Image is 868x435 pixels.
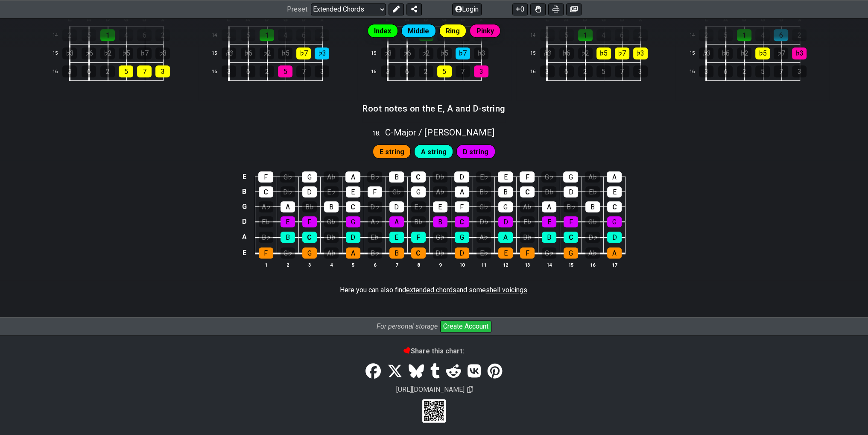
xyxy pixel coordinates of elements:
div: G♭ [542,247,556,259]
div: A [607,171,622,182]
th: 6 [364,260,386,269]
div: E [498,171,513,182]
span: First enable full edit mode to edit [463,146,488,158]
div: 5 [119,65,133,77]
span: 18 . [372,129,385,138]
div: ♭5 [278,47,292,59]
td: E [239,169,249,184]
div: ♭3 [381,47,395,59]
span: Middle [408,25,429,38]
div: D♭ [585,232,600,243]
div: C [455,216,469,227]
div: E [389,232,404,243]
div: ♭5 [119,47,133,59]
div: A [607,247,622,259]
div: 5 [278,65,292,77]
div: B♭ [476,186,491,197]
button: Share Preset [406,3,422,15]
div: 6 [559,65,574,77]
div: A [346,247,360,259]
button: Edit Preset [389,3,404,15]
div: ♭7 [615,47,629,59]
div: B [389,171,404,182]
a: Pinterest [484,359,505,383]
div: A♭ [324,171,339,182]
div: 2 [419,65,433,77]
div: 7 [296,65,311,77]
div: E♭ [368,232,382,243]
div: D [455,247,469,259]
div: D [454,171,469,182]
div: G♭ [280,171,295,182]
td: 16 [208,62,228,81]
button: Login [452,3,482,15]
div: C [607,201,622,212]
div: D♭ [281,186,295,197]
div: A♭ [585,171,600,182]
div: 2 [737,65,751,77]
div: Scan to view on your cellphone. [422,399,445,422]
div: 2 [260,65,274,77]
th: 15 [560,260,582,269]
a: VK [465,359,484,383]
div: G [302,171,317,182]
div: F [564,216,578,227]
div: ♭5 [437,47,452,59]
div: D [389,201,404,212]
div: ♭3 [633,47,648,59]
div: D♭ [542,186,556,197]
div: B♭ [302,201,317,212]
div: F [368,186,382,197]
div: B♭ [411,216,426,227]
div: G♭ [389,186,404,197]
div: ♭7 [456,47,470,59]
div: ♭3 [792,47,807,59]
td: B [239,184,249,199]
div: ♭3 [315,47,329,59]
div: 5 [437,65,452,77]
th: 1 [255,260,277,269]
div: E♭ [585,186,600,197]
span: Ring [446,25,460,38]
td: D [239,214,249,229]
p: Here you can also find and some . [340,285,529,295]
div: A [542,201,556,212]
div: D [498,216,513,227]
div: A [498,232,513,243]
td: 15 [367,44,388,63]
i: For personal storage [377,322,438,330]
div: A♭ [433,186,447,197]
div: E [346,186,360,197]
div: F [520,247,535,259]
th: 7 [386,260,407,269]
div: ♭7 [774,47,788,59]
div: B♭ [367,171,382,182]
td: 16 [367,62,388,81]
div: ♭2 [100,47,115,59]
th: 8 [407,260,429,269]
div: 2 [578,65,593,77]
div: A [455,186,469,197]
div: 3 [155,65,170,77]
span: C - Major / [PERSON_NAME] [385,127,494,138]
td: G [239,199,249,214]
div: 3 [62,65,77,77]
div: A♭ [259,201,273,212]
div: C [411,247,426,259]
div: A♭ [476,232,491,243]
div: ♭3 [699,47,713,59]
a: Share on Facebook [362,359,384,383]
div: E♭ [520,216,535,227]
span: Index [374,25,391,38]
div: G [411,186,426,197]
div: B♭ [520,232,535,243]
div: ♭3 [540,47,555,59]
div: G [302,247,317,259]
div: 3 [699,65,713,77]
div: F [302,216,317,227]
div: ♭7 [137,47,152,59]
div: G [564,247,578,259]
div: D [564,186,578,197]
div: 6 [718,65,733,77]
div: E♭ [259,216,273,227]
